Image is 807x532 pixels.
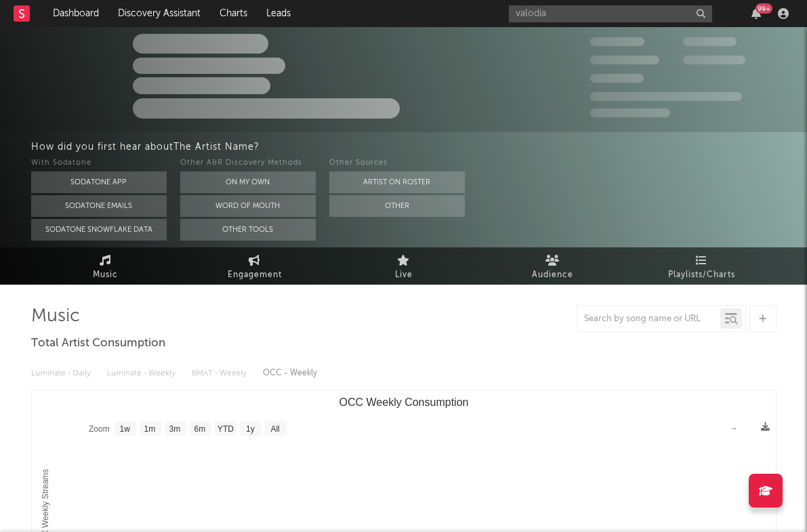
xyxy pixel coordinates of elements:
button: Sodatone App [31,171,167,193]
div: Other Sources [329,155,465,171]
a: Audience [478,247,627,285]
text: 3m [169,424,180,434]
span: 300,000 [590,37,644,46]
text: All [270,424,279,434]
a: Music [31,247,180,285]
button: Word Of Mouth [180,195,316,217]
button: 99+ [751,8,761,19]
text: 1w [119,424,130,434]
text: 1m [144,424,155,434]
span: 50,000,000 [590,56,659,64]
span: Playlists/Charts [668,267,735,283]
text: → [730,424,738,433]
div: Other A&R Discovery Methods [180,155,316,171]
div: 99 + [756,3,772,14]
a: Engagement [180,247,329,285]
button: Other [329,195,465,217]
span: 1,000,000 [683,56,745,64]
span: Engagement [228,267,282,283]
button: Sodatone Emails [31,195,167,217]
span: Total Artist Consumption [31,335,165,352]
span: Music [93,267,118,283]
text: YTD [217,424,233,434]
input: Search for artists [509,5,712,22]
text: Zoom [89,424,110,434]
span: Jump Score: 85.0 [590,108,670,117]
input: Search by song name or URL [577,314,720,325]
span: 50,000,000 Monthly Listeners [590,92,742,101]
button: On My Own [180,171,316,193]
button: Other Tools [180,219,316,241]
div: With Sodatone [31,155,167,171]
text: 6m [194,424,205,434]
span: 100,000 [590,74,644,83]
text: 1y [246,424,255,434]
text: OCC Weekly Consumption [339,396,468,408]
a: Live [329,247,478,285]
span: 100,000 [683,37,737,46]
a: Playlists/Charts [627,247,777,285]
span: Live [395,267,413,283]
button: Sodatone Snowflake Data [31,219,167,241]
button: Artist on Roster [329,171,465,193]
span: Audience [532,267,573,283]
